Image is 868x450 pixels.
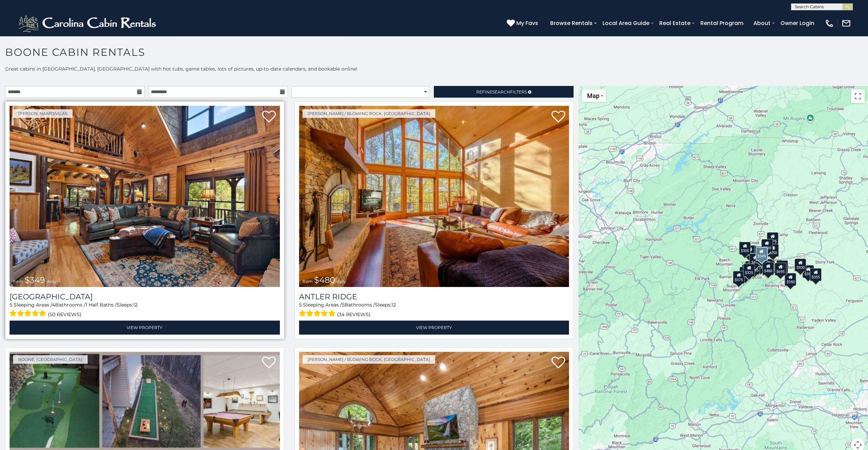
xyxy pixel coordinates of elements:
a: Browse Rentals [547,17,596,29]
span: 1 Half Baths / [86,302,117,308]
button: Change map style [582,89,606,102]
div: $380 [776,260,788,273]
div: $320 [761,239,773,252]
span: 5 [299,302,302,308]
a: About [750,17,774,29]
a: My Favs [507,19,540,28]
a: Antler Ridge from $480 daily [299,106,569,287]
a: Add to favorites [551,110,565,124]
span: Refine Filters [476,89,527,95]
div: $525 [767,232,778,245]
div: $349 [755,247,768,261]
div: $400 [746,261,757,274]
a: [PERSON_NAME] / Blowing Rock, [GEOGRAPHIC_DATA] [302,355,435,364]
img: mail-regular-white.png [841,18,851,28]
a: Rental Program [697,17,747,29]
div: $410 [749,253,761,266]
a: Add to favorites [262,356,276,370]
span: from [302,279,313,284]
span: Map [587,92,599,99]
div: $480 [762,262,774,275]
a: Boone, [GEOGRAPHIC_DATA] [13,355,88,364]
div: $325 [743,264,755,277]
span: 4 [52,302,55,308]
div: $355 [810,268,821,281]
span: 12 [391,302,396,308]
div: $930 [795,259,806,272]
a: Add to favorites [551,356,565,370]
span: daily [337,279,346,284]
div: $695 [775,263,786,276]
div: $395 [763,259,774,272]
a: View Property [299,321,569,335]
a: Owner Login [777,17,818,29]
div: Sleeping Areas / Bathrooms / Sleeps: [10,301,280,319]
a: Add to favorites [262,110,276,124]
span: $480 [314,275,335,285]
img: Diamond Creek Lodge [10,106,280,287]
a: Real Estate [656,17,694,29]
span: 12 [133,302,138,308]
a: [PERSON_NAME] / Blowing Rock, [GEOGRAPHIC_DATA] [302,109,435,118]
h3: Diamond Creek Lodge [10,292,280,301]
div: $305 [739,242,751,255]
span: from [13,279,23,284]
img: phone-regular-white.png [825,18,834,28]
a: [PERSON_NAME]/Vilas [13,109,73,118]
span: 5 [342,302,345,308]
button: Toggle fullscreen view [851,89,865,103]
span: (50 reviews) [48,310,81,319]
span: 5 [10,302,12,308]
span: $349 [25,275,45,285]
div: $250 [767,244,779,257]
span: My Favs [516,19,538,27]
div: Sleeping Areas / Bathrooms / Sleeps: [299,301,569,319]
a: Local Area Guide [599,17,653,29]
span: Search [492,89,510,95]
a: Antler Ridge [299,292,569,301]
a: RefineSearchFilters [434,86,573,98]
a: Diamond Creek Lodge from $349 daily [10,106,280,287]
div: $565 [754,246,766,259]
span: (34 reviews) [337,310,371,319]
div: $355 [802,265,814,278]
div: $375 [733,271,744,284]
div: $350 [785,273,796,286]
span: daily [47,279,56,284]
img: White-1-2.png [17,13,159,34]
a: [GEOGRAPHIC_DATA] [10,292,280,301]
a: View Property [10,321,280,335]
img: Antler Ridge [299,106,569,287]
